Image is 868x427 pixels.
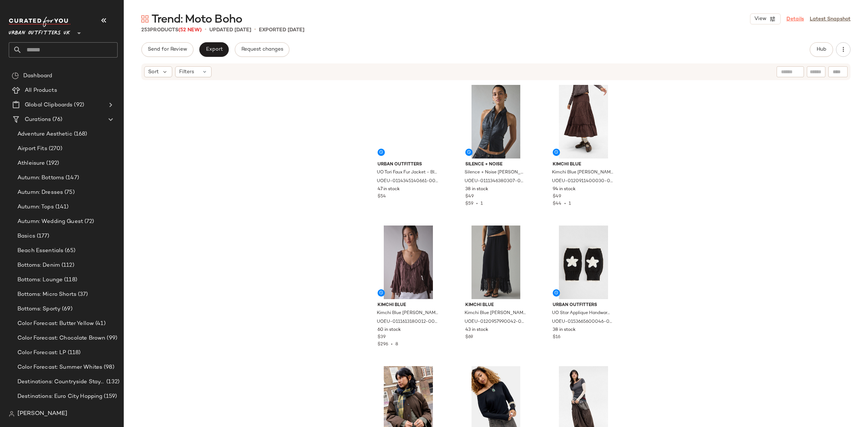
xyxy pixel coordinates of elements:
span: Kimchi Blue [PERSON_NAME] Blouse - Chocolate M at Urban Outfitters [377,310,438,317]
span: (168) [72,130,87,138]
span: Export [205,47,222,52]
button: Request changes [235,42,289,57]
span: (92) [72,101,84,109]
img: 0111346380307_001_a2 [459,85,533,158]
span: Color Forecast: Summer Whites [17,363,102,372]
span: UOEU-0120957990042-000-001 [465,319,526,325]
span: Request changes [241,47,283,52]
span: (147) [64,174,79,182]
span: Destinations: Countryside Staycation [17,378,105,386]
span: (52 New) [178,27,202,33]
img: 0111613180012_021_a2 [372,226,445,299]
span: Silence + Noise [465,161,527,168]
span: 253 [141,27,150,33]
span: (65) [63,247,75,255]
span: $54 [378,193,386,200]
span: UOEU-0111346380307-000-001 [465,178,526,185]
span: UOEU-0111613180012-000-021 [377,319,438,325]
span: (141) [54,203,69,211]
span: • [254,26,256,34]
span: Autumn: Tops [17,203,54,211]
span: UOEU-0114345140661-000-001 [377,178,438,185]
span: [PERSON_NAME] [17,410,67,418]
span: Bottoms: Micro Shorts [17,290,76,299]
span: (99) [105,334,117,342]
span: Basics [17,232,35,240]
span: UOEU-0153665600046-000-001 [552,319,613,325]
p: updated [DATE] [209,26,251,34]
img: cfy_white_logo.C9jOOHJF.svg [9,17,71,27]
span: UOEU-0120911400030-000-020 [552,178,613,185]
img: 0120957990042_001_a2 [459,226,533,299]
span: Athleisure [17,159,45,168]
span: Beach Essentials [17,247,63,255]
button: Hub [810,42,833,57]
span: • [388,342,395,347]
button: View [750,13,781,24]
span: (41) [94,320,106,328]
span: $39 [378,334,386,341]
span: Kimchi Blue [PERSON_NAME] Check Midi Skirt - [PERSON_NAME] M at Urban Outfitters [552,169,613,176]
button: Export [199,42,229,57]
span: (159) [102,392,117,401]
span: Color Forecast: Butter Yellow [17,320,94,328]
span: Adventure Aesthetic [17,130,72,138]
span: • [205,26,206,34]
span: Kimchi Blue [PERSON_NAME] Maxi Skirt - Black S at Urban Outfitters [465,310,526,317]
span: 94 in stock [553,186,576,193]
span: Autumn: Bottoms [17,174,64,182]
span: Autumn: Dresses [17,188,63,197]
span: Bottoms: Sporty [17,305,60,313]
span: Global Clipboards [25,101,72,109]
span: $44 [553,201,561,206]
img: 0120911400030_020_a2 [547,85,620,158]
span: (177) [35,232,50,240]
span: Kimchi Blue [378,302,439,309]
span: Trend: Moto Boho [151,12,242,27]
span: • [561,201,569,206]
span: 1 [569,201,571,206]
span: 38 in stock [553,327,576,333]
span: (270) [47,145,63,153]
span: View [754,16,766,22]
span: Color Forecast: Chocolate Brown [17,334,105,342]
button: Send for Review [141,42,193,57]
img: svg%3e [12,72,19,79]
span: 43 in stock [465,327,488,333]
span: (118) [66,349,81,357]
div: Products [141,26,202,34]
span: $49 [465,193,474,200]
span: (112) [60,261,74,270]
span: All Products [25,86,57,95]
span: 8 [395,342,398,347]
img: 0153665600046_001_a2 [547,226,620,299]
span: (192) [45,159,59,168]
span: $69 [465,334,473,341]
span: Bottoms: Lounge [17,276,63,284]
img: svg%3e [141,15,149,23]
span: UO Star Applique Handwarmers - Black ALL at Urban Outfitters [552,310,613,317]
span: (37) [76,290,88,299]
span: Kimchi Blue [465,302,527,309]
span: $16 [553,334,560,341]
span: Autumn: Wedding Guest [17,218,83,226]
span: Filters [179,68,194,76]
p: Exported [DATE] [259,26,304,34]
span: Destinations: Euro City Hopping [17,392,102,401]
span: 47 in stock [378,186,400,193]
span: (75) [63,188,75,197]
span: $59 [465,201,473,206]
span: Color Forecast: LP [17,349,66,357]
span: (98) [102,363,114,372]
span: UO Tori Faux Fur Jacket - Black XL at Urban Outfitters [377,169,438,176]
span: (72) [83,218,94,226]
span: Airport Fits [17,145,47,153]
span: $49 [553,193,561,200]
span: 60 in stock [378,327,401,333]
span: Urban Outfitters [378,161,439,168]
span: Hub [816,47,826,52]
a: Latest Snapshot [810,15,851,23]
span: (118) [63,276,77,284]
a: Details [786,15,804,23]
img: svg%3e [9,411,15,417]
